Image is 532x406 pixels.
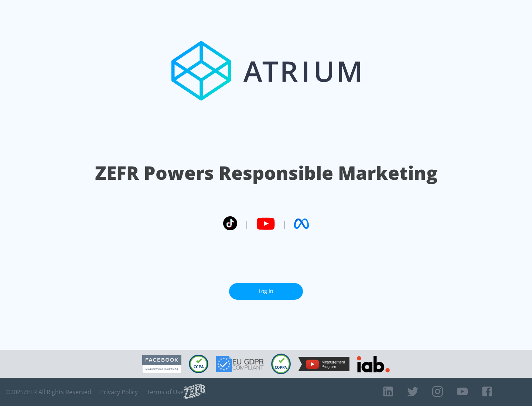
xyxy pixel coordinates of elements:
img: Facebook Marketing Partner [142,355,181,374]
img: YouTube Measurement Program [298,357,349,371]
span: | [282,218,287,229]
h1: ZEFR Powers Responsible Marketing [95,160,437,186]
img: CCPA Compliant [189,355,208,373]
img: IAB [357,356,390,372]
span: © 2025 ZEFR All Rights Reserved [6,388,91,396]
a: Log In [229,283,303,300]
img: GDPR Compliant [216,356,264,372]
span: | [245,218,249,229]
img: COPPA Compliant [271,354,291,374]
a: Privacy Policy [100,388,138,396]
a: Terms of Use [147,388,184,396]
